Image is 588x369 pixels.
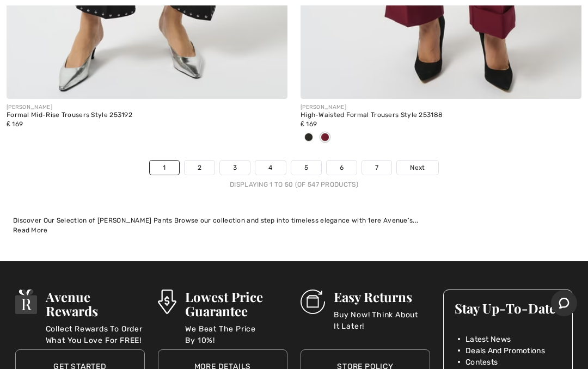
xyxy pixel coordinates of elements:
[13,226,48,234] span: Read More
[301,129,317,147] div: Black
[465,345,545,356] span: Deals And Promotions
[220,161,250,175] a: 3
[185,161,215,175] a: 2
[317,129,333,147] div: Merlot
[7,112,287,119] div: Formal Mid-Rise Trousers Style 253192
[291,161,321,175] a: 5
[334,309,430,331] p: Buy Now! Think About It Later!
[301,120,317,128] span: ₤ 169
[185,323,287,345] p: We Beat The Price By 10%!
[46,290,145,318] h3: Avenue Rewards
[15,290,37,314] img: Avenue Rewards
[13,216,575,225] div: Discover Our Selection of [PERSON_NAME] Pants Browse our collection and step into timeless elegan...
[327,161,357,175] a: 6
[301,290,325,314] img: Easy Returns
[410,163,425,173] span: Next
[465,334,511,345] span: Latest News
[362,161,391,175] a: 7
[7,103,287,112] div: [PERSON_NAME]
[465,356,498,368] span: Contests
[455,301,561,315] h3: Stay Up-To-Date
[397,161,438,175] a: Next
[301,112,581,119] div: High-Waisted Formal Trousers Style 253188
[551,290,577,317] iframe: Opens a widget where you can chat to one of our agents
[158,290,176,314] img: Lowest Price Guarantee
[7,120,23,128] span: ₤ 169
[301,103,581,112] div: [PERSON_NAME]
[46,323,145,345] p: Collect Rewards To Order What You Love For FREE!
[150,161,179,175] a: 1
[255,161,285,175] a: 4
[185,290,287,318] h3: Lowest Price Guarantee
[334,290,430,304] h3: Easy Returns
